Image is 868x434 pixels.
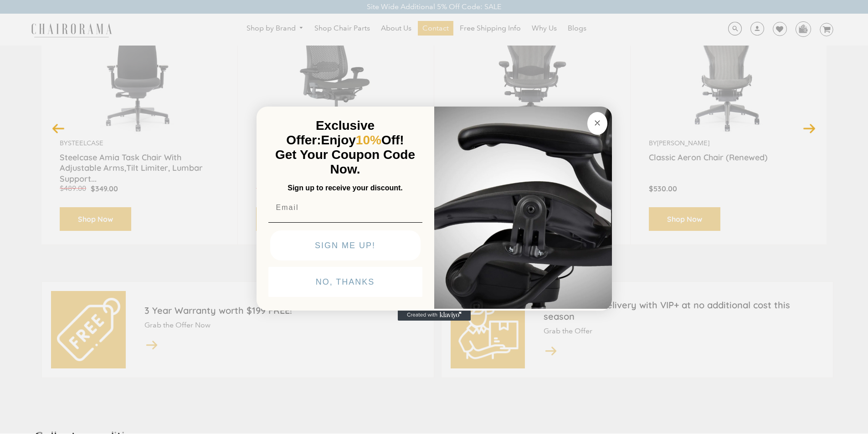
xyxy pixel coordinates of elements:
img: underline [268,222,422,223]
span: 10% [356,133,381,147]
button: Close dialog [587,112,607,135]
span: Get Your Coupon Code Now. [275,148,415,176]
span: Sign up to receive your discount. [288,184,402,192]
a: Created with Klaviyo - opens in a new tab [398,310,471,321]
button: SIGN ME UP! [270,230,421,260]
span: Enjoy Off! [321,133,404,147]
img: 92d77583-a095-41f6-84e7-858462e0427a.jpeg [434,105,612,309]
span: Exclusive Offer: [286,118,375,147]
button: Next [801,120,817,136]
input: Email [268,199,422,217]
button: Previous [51,120,67,136]
button: NO, THANKS [268,267,422,297]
